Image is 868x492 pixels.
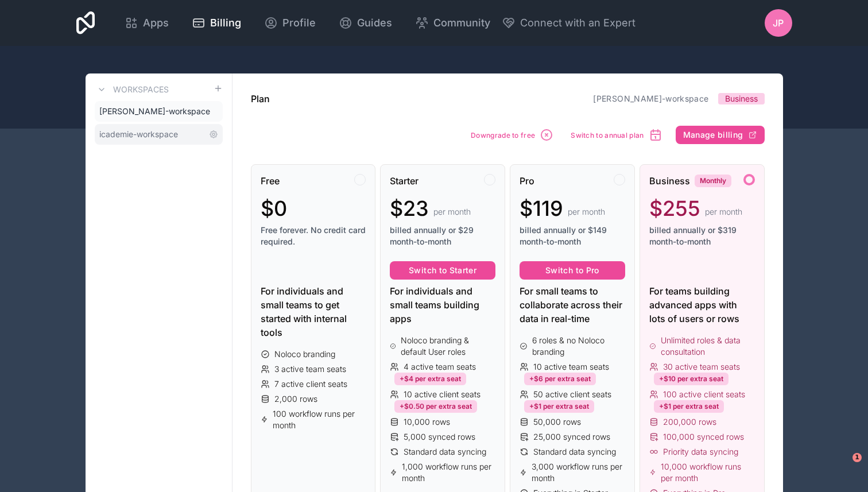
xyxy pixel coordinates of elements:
[520,261,625,280] button: Switch to Pro
[467,124,557,146] button: Downgrade to free
[99,129,178,140] span: icademie-workspace
[261,197,287,220] span: $0
[533,446,616,458] span: Standard data syncing
[533,361,609,373] span: 10 active team seats
[390,174,418,188] span: Starter
[95,124,223,145] a: icademie-workspace
[533,389,611,400] span: 50 active client seats
[654,400,724,413] div: +$1 per extra seat
[406,10,499,36] a: Community
[404,446,486,458] span: Standard data syncing
[705,206,742,218] span: per month
[520,224,625,247] span: billed annually or $149 month-to-month
[251,92,270,106] h1: Plan
[532,461,625,484] span: 3,000 workflow runs per month
[433,15,490,31] span: Community
[663,431,744,443] span: 100,000 synced rows
[661,335,755,358] span: Unlimited roles & data consultation
[282,15,316,31] span: Profile
[524,400,594,413] div: +$1 per extra seat
[274,363,346,375] span: 3 active team seats
[532,335,625,358] span: 6 roles & no Noloco branding
[663,416,716,428] span: 200,000 rows
[533,431,610,443] span: 25,000 synced rows
[663,361,740,373] span: 30 active team seats
[649,284,755,326] div: For teams building advanced apps with lots of users or rows
[394,373,466,385] div: +$4 per extra seat
[852,453,862,462] span: 1
[273,408,366,431] span: 100 workflow runs per month
[402,461,495,484] span: 1,000 workflow runs per month
[95,101,223,122] a: [PERSON_NAME]-workspace
[115,10,178,36] a: Apps
[390,224,495,247] span: billed annually or $29 month-to-month
[683,130,743,140] span: Manage billing
[773,16,784,30] span: JP
[654,373,728,385] div: +$10 per extra seat
[390,261,495,280] button: Switch to Starter
[649,224,755,247] span: billed annually or $319 month-to-month
[99,106,210,117] span: [PERSON_NAME]-workspace
[524,373,596,385] div: +$6 per extra seat
[571,131,644,140] span: Switch to annual plan
[274,393,317,405] span: 2,000 rows
[404,361,476,373] span: 4 active team seats
[533,416,581,428] span: 50,000 rows
[261,224,366,247] span: Free forever. No credit card required.
[520,15,635,31] span: Connect with an Expert
[390,284,495,326] div: For individuals and small teams building apps
[143,15,169,31] span: Apps
[261,174,280,188] span: Free
[725,93,758,104] span: Business
[567,124,666,146] button: Switch to annual plan
[695,175,731,187] div: Monthly
[390,197,429,220] span: $23
[520,197,563,220] span: $119
[568,206,605,218] span: per month
[210,15,241,31] span: Billing
[520,174,534,188] span: Pro
[404,416,450,428] span: 10,000 rows
[502,15,635,31] button: Connect with an Expert
[649,197,700,220] span: $255
[404,431,475,443] span: 5,000 synced rows
[274,348,335,360] span: Noloco branding
[404,389,480,400] span: 10 active client seats
[330,10,401,36] a: Guides
[255,10,325,36] a: Profile
[433,206,471,218] span: per month
[357,15,392,31] span: Guides
[274,378,347,390] span: 7 active client seats
[401,335,495,358] span: Noloco branding & default User roles
[520,284,625,326] div: For small teams to collaborate across their data in real-time
[829,453,857,481] iframe: Intercom live chat
[113,84,169,95] h3: Workspaces
[663,446,738,458] span: Priority data syncing
[95,83,169,96] a: Workspaces
[661,461,754,484] span: 10,000 workflow runs per month
[663,389,745,400] span: 100 active client seats
[394,400,477,413] div: +$0.50 per extra seat
[261,284,366,339] div: For individuals and small teams to get started with internal tools
[649,174,690,188] span: Business
[471,131,535,140] span: Downgrade to free
[183,10,250,36] a: Billing
[676,126,765,144] button: Manage billing
[593,94,708,103] a: [PERSON_NAME]-workspace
